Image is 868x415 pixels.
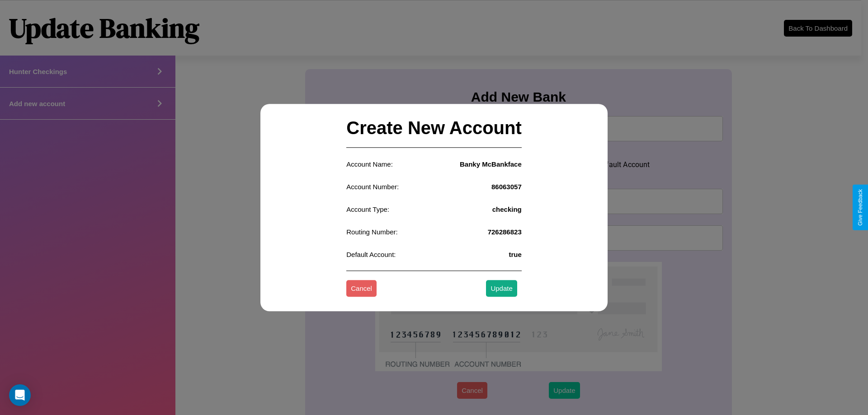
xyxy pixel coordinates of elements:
p: Account Name: [346,158,393,170]
h4: 726286823 [488,228,522,236]
button: Update [486,280,517,297]
p: Account Type: [346,203,389,215]
p: Account Number: [346,181,399,193]
h4: Banky McBankface [460,160,522,168]
div: Open Intercom Messenger [9,384,31,406]
h4: 86063057 [491,183,522,191]
h2: Create New Account [346,109,522,148]
h4: checking [492,205,522,213]
button: Cancel [346,280,377,297]
div: Give Feedback [857,189,863,226]
p: Default Account: [346,248,396,261]
p: Routing Number: [346,226,397,238]
h4: true [509,251,521,258]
